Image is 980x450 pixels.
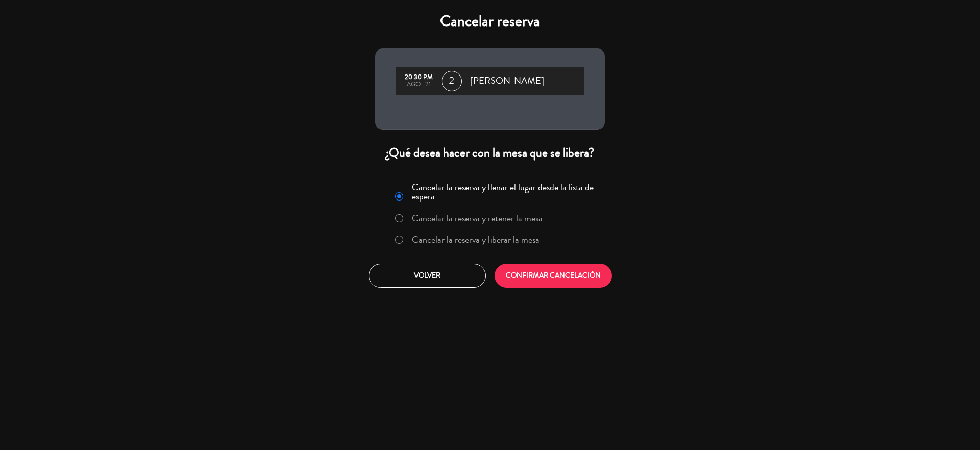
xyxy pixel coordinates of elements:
div: 20:30 PM [401,74,436,81]
label: Cancelar la reserva y liberar la mesa [412,235,540,244]
div: ¿Qué desea hacer con la mesa que se libera? [375,145,605,161]
div: ago., 21 [401,81,436,88]
button: CONFIRMAR CANCELACIÓN [495,264,612,288]
span: [PERSON_NAME] [470,73,544,89]
h4: Cancelar reserva [375,12,605,31]
label: Cancelar la reserva y llenar el lugar desde la lista de espera [412,183,599,201]
button: Volver [369,264,486,288]
span: 2 [442,71,462,91]
label: Cancelar la reserva y retener la mesa [412,214,543,223]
